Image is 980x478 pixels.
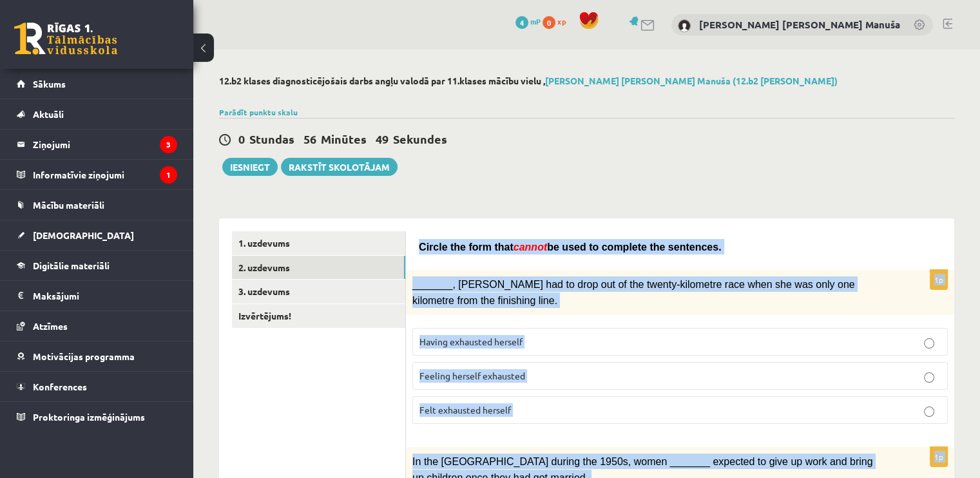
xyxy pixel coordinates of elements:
a: 1. uzdevums [232,231,405,255]
span: Having exhausted herself [419,336,523,347]
img: Katrīna Ina Manuša [678,19,691,32]
span: Sekundes [393,131,447,146]
a: Konferences [17,372,177,401]
i: 3 [160,136,177,153]
h2: 12.b2 klases diagnosticējošais darbs angļu valodā par 11.klases mācību vielu , [219,75,954,86]
p: 1p [930,269,948,290]
a: Aktuāli [17,99,177,129]
a: 2. uzdevums [232,256,405,280]
span: Stundas [249,131,294,146]
span: Konferences [33,381,87,392]
span: Sākums [33,78,66,90]
span: be used to complete the sentences. [547,242,721,253]
a: 4 mP [515,16,541,26]
a: [DEMOGRAPHIC_DATA] [17,220,177,250]
a: Motivācijas programma [17,341,177,371]
a: Parādīt punktu skalu [219,107,298,117]
span: 56 [303,131,316,146]
span: cannot [514,242,547,253]
a: [PERSON_NAME] [PERSON_NAME] Manuša (12.b2 [PERSON_NAME]) [545,75,838,86]
span: 49 [376,131,389,146]
input: Having exhausted herself [924,338,934,349]
a: Sākums [17,69,177,99]
span: 0 [238,131,245,146]
button: Iesniegt [222,158,278,176]
a: [PERSON_NAME] [PERSON_NAME] Manuša [699,18,900,31]
span: Circle the form that [419,242,514,253]
a: Informatīvie ziņojumi1 [17,160,177,189]
input: Felt exhausted herself [924,406,934,417]
span: Felt exhausted herself [419,404,511,416]
span: Proktoringa izmēģinājums [33,411,145,423]
span: mP [530,16,541,26]
span: Digitālie materiāli [33,260,110,271]
legend: Ziņojumi [33,129,177,159]
a: Ziņojumi3 [17,129,177,159]
span: Feeling herself exhausted [419,370,525,381]
a: 0 xp [543,16,572,26]
a: Proktoringa izmēģinājums [17,402,177,432]
a: Digitālie materiāli [17,251,177,280]
span: xp [557,16,566,26]
input: Feeling herself exhausted [924,372,934,383]
span: Mācību materiāli [33,199,104,211]
span: 4 [515,16,528,29]
legend: Informatīvie ziņojumi [33,160,177,189]
a: Rakstīt skolotājam [281,158,398,176]
legend: Maksājumi [33,281,177,311]
a: Maksājumi [17,281,177,311]
span: Atzīmes [33,320,68,332]
a: 3. uzdevums [232,280,405,303]
p: 1p [930,446,948,467]
a: Rīgas 1. Tālmācības vidusskola [14,23,117,55]
span: Aktuāli [33,108,64,120]
span: Motivācijas programma [33,350,135,362]
i: 1 [160,166,177,184]
a: Izvērtējums! [232,304,405,328]
span: 0 [543,16,555,29]
span: Minūtes [321,131,367,146]
span: _______, [PERSON_NAME] had to drop out of the twenty-kilometre race when she was only one kilomet... [412,279,855,305]
a: Atzīmes [17,311,177,341]
span: [DEMOGRAPHIC_DATA] [33,229,134,241]
a: Mācību materiāli [17,190,177,220]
